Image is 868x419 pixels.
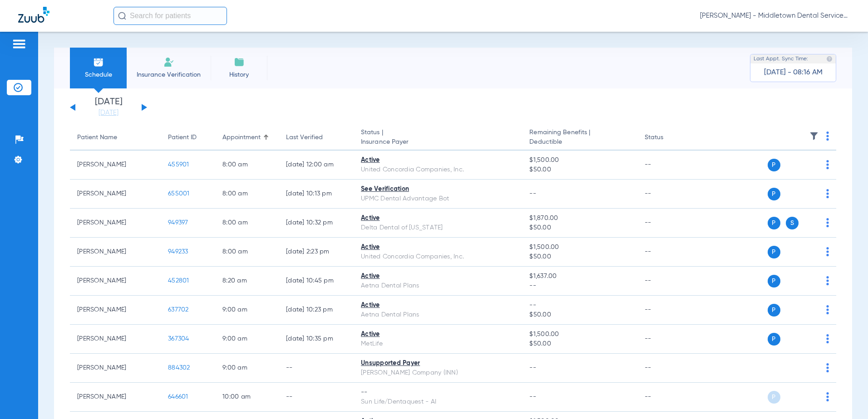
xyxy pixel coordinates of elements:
[529,394,536,400] span: --
[168,336,189,342] span: 367304
[361,359,515,368] div: Unsupported Payer
[768,333,780,346] span: P
[234,57,245,68] img: History
[168,190,190,197] span: 655001
[768,246,780,258] span: P
[279,209,354,238] td: [DATE] 10:32 PM
[826,189,829,198] img: group-dot-blue.svg
[279,267,354,296] td: [DATE] 10:45 PM
[826,218,829,227] img: group-dot-blue.svg
[768,159,780,171] span: P
[529,190,536,197] span: --
[70,296,161,325] td: [PERSON_NAME]
[754,54,808,63] span: Last Appt. Sync Time:
[354,125,522,151] th: Status |
[809,132,819,141] img: filter.svg
[215,296,279,325] td: 9:00 AM
[70,180,161,209] td: [PERSON_NAME]
[168,133,197,142] div: Patient ID
[768,304,780,317] span: P
[168,394,188,400] span: 646601
[529,281,630,291] span: --
[81,97,136,117] li: [DATE]
[215,383,279,412] td: 10:00 AM
[361,243,515,252] div: Active
[286,133,346,142] div: Last Verified
[279,151,354,180] td: [DATE] 12:00 AM
[81,108,136,117] a: [DATE]
[826,160,829,169] img: group-dot-blue.svg
[168,219,188,226] span: 949397
[361,330,515,339] div: Active
[637,296,699,325] td: --
[361,194,515,204] div: UPMC Dental Advantage Bot
[768,217,780,229] span: P
[764,68,823,77] span: [DATE] - 08:16 AM
[529,137,630,147] span: Deductible
[217,70,261,79] span: History
[18,7,49,23] img: Zuub Logo
[529,339,630,349] span: $50.00
[279,383,354,412] td: --
[361,339,515,349] div: MetLife
[215,354,279,383] td: 9:00 AM
[77,70,120,79] span: Schedule
[12,39,26,49] img: hamburger-icon
[222,133,261,142] div: Appointment
[70,238,161,267] td: [PERSON_NAME]
[168,133,208,142] div: Patient ID
[826,56,833,62] img: last sync help info
[637,325,699,354] td: --
[361,214,515,223] div: Active
[279,296,354,325] td: [DATE] 10:23 PM
[768,391,780,404] span: P
[823,375,868,419] iframe: Chat Widget
[529,156,630,165] span: $1,500.00
[826,276,829,285] img: group-dot-blue.svg
[70,383,161,412] td: [PERSON_NAME]
[279,325,354,354] td: [DATE] 10:35 PM
[637,267,699,296] td: --
[133,70,204,79] span: Insurance Verification
[113,7,227,25] input: Search for patients
[118,12,126,20] img: Search Icon
[168,365,190,371] span: 884302
[70,151,161,180] td: [PERSON_NAME]
[826,363,829,372] img: group-dot-blue.svg
[637,209,699,238] td: --
[637,238,699,267] td: --
[529,165,630,175] span: $50.00
[522,125,637,151] th: Remaining Benefits |
[826,132,829,141] img: group-dot-blue.svg
[826,334,829,343] img: group-dot-blue.svg
[361,281,515,291] div: Aetna Dental Plans
[93,57,104,68] img: Schedule
[361,301,515,310] div: Active
[168,307,189,313] span: 637702
[70,267,161,296] td: [PERSON_NAME]
[529,243,630,252] span: $1,500.00
[215,151,279,180] td: 8:00 AM
[529,223,630,233] span: $50.00
[70,209,161,238] td: [PERSON_NAME]
[361,156,515,165] div: Active
[361,388,515,397] div: --
[637,383,699,412] td: --
[768,188,780,200] span: P
[529,272,630,281] span: $1,637.00
[700,11,850,20] span: [PERSON_NAME] - Middletown Dental Services
[786,217,799,229] span: S
[168,278,189,284] span: 452801
[286,133,323,142] div: Last Verified
[215,267,279,296] td: 8:20 AM
[768,275,780,287] span: P
[279,238,354,267] td: [DATE] 2:23 PM
[637,151,699,180] td: --
[637,180,699,209] td: --
[529,214,630,223] span: $1,870.00
[529,301,630,310] span: --
[168,248,188,255] span: 949233
[215,325,279,354] td: 9:00 AM
[361,137,515,147] span: Insurance Payer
